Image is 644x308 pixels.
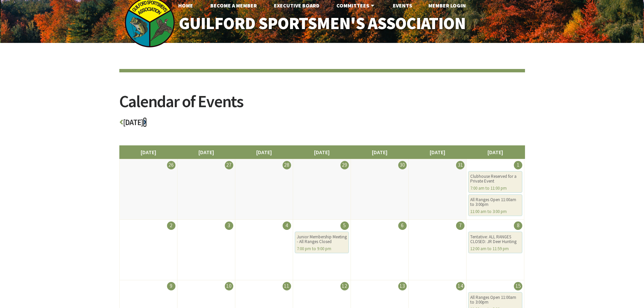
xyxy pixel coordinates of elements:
[283,282,291,290] div: 11
[293,145,351,159] li: [DATE]
[514,221,522,230] div: 8
[297,246,347,251] div: 7:00 pm to 9:00 pm
[119,118,525,130] h3: [DATE]
[456,221,464,230] div: 7
[470,295,520,305] div: All Ranges Open 11:00am to 3:00pm
[470,197,520,207] div: All Ranges Open 11:00am to 3:00pm
[340,161,349,169] div: 29
[340,282,349,290] div: 12
[514,282,522,290] div: 15
[470,174,520,184] div: Clubhouse Reserved for a Private Event
[167,161,175,169] div: 26
[466,145,524,159] li: [DATE]
[514,161,522,169] div: 1
[235,145,293,159] li: [DATE]
[398,221,407,230] div: 6
[119,145,177,159] li: [DATE]
[283,221,291,230] div: 4
[398,161,407,169] div: 30
[283,161,291,169] div: 28
[297,235,347,244] div: Junior Membership Meeting - All Ranges Closed
[408,145,467,159] li: [DATE]
[456,161,464,169] div: 31
[470,235,520,244] div: Tentative: ALL RANGES CLOSED: JR Deer Hunting
[225,221,233,230] div: 3
[167,221,175,230] div: 2
[119,93,525,118] h2: Calendar of Events
[456,282,464,290] div: 14
[398,282,407,290] div: 13
[167,282,175,290] div: 9
[340,221,349,230] div: 5
[351,145,409,159] li: [DATE]
[470,186,520,191] div: 7:00 am to 11:00 pm
[164,9,480,38] a: Guilford Sportsmen's Association
[470,246,520,251] div: 12:00 am to 11:59 pm
[470,209,520,214] div: 11:00 am to 3:00 pm
[225,161,233,169] div: 27
[177,145,235,159] li: [DATE]
[225,282,233,290] div: 10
